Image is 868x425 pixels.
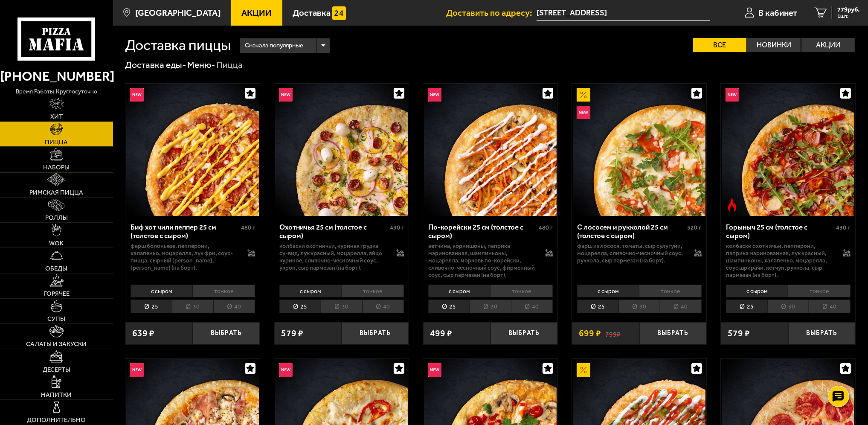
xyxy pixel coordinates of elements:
li: с сыром [726,285,788,297]
label: Акции [801,38,855,52]
img: Новинка [726,88,739,102]
span: Хит [50,114,63,120]
a: НовинкаОстрое блюдоГорыныч 25 см (толстое с сыром) [721,84,855,216]
li: 30 [618,300,660,313]
a: НовинкаБиф хот чили пеппер 25 см (толстое с сыром) [125,84,260,216]
img: Новинка [130,363,144,377]
span: Пицца [45,139,68,146]
li: 40 [213,300,255,313]
li: тонкое [341,285,404,297]
span: Сначала популярные [245,37,303,54]
li: 40 [362,300,404,313]
li: 25 [577,300,618,313]
span: Салаты и закуски [26,341,87,347]
li: 30 [172,300,213,313]
span: 480 г [539,224,553,231]
span: Акции [241,9,272,17]
label: Новинки [747,38,801,52]
button: Выбрать [342,322,409,344]
li: с сыром [577,285,639,297]
li: 30 [767,300,809,313]
span: 579 ₽ [281,329,303,338]
li: тонкое [192,285,255,297]
label: Все [693,38,746,52]
span: Доставка [293,9,331,17]
a: Доставка еды- [125,59,186,70]
li: 25 [428,300,470,313]
li: 25 [279,300,321,313]
div: По-корейски 25 см (толстое с сыром) [428,223,537,240]
li: 40 [511,300,553,313]
img: Новинка [279,363,293,377]
span: 520 г [688,224,702,231]
li: 25 [131,300,172,313]
img: С лососем и рукколой 25 см (толстое с сыром) [573,84,705,216]
li: с сыром [279,285,341,297]
button: Выбрать [639,322,707,344]
li: тонкое [788,285,850,297]
p: фарш из лосося, томаты, сыр сулугуни, моцарелла, сливочно-чесночный соус, руккола, сыр пармезан (... [577,242,685,264]
img: Новинка [577,106,590,119]
span: Обеды [45,265,67,272]
s: 799 ₽ [606,329,621,338]
div: Горыныч 25 см (толстое с сыром) [726,223,834,240]
div: Биф хот чили пеппер 25 см (толстое с сыром) [131,223,239,240]
li: 40 [660,300,702,313]
button: Выбрать [491,322,558,344]
span: 699 ₽ [579,329,601,338]
span: В кабинет [758,9,797,17]
img: По-корейски 25 см (толстое с сыром) [424,84,557,216]
span: [GEOGRAPHIC_DATA] [135,9,221,17]
a: НовинкаОхотничья 25 см (толстое с сыром) [274,84,409,216]
button: Выбрать [193,322,260,344]
span: 579 ₽ [728,329,750,338]
span: Доставить по адресу: [446,9,537,17]
span: Супы [47,316,65,322]
span: 1 шт. [837,14,859,19]
img: Охотничья 25 см (толстое с сыром) [275,84,408,216]
p: ветчина, корнишоны, паприка маринованная, шампиньоны, моцарелла, морковь по-корейски, сливочно-че... [428,242,536,279]
li: 40 [809,300,851,313]
span: 639 ₽ [132,329,154,338]
li: тонкое [639,285,701,297]
span: 430 г [390,224,404,231]
img: Акционный [577,88,590,102]
span: Горячее [44,291,70,297]
span: 779 руб. [837,6,859,13]
span: Роллы [45,215,68,221]
a: Меню- [187,59,215,70]
span: Наборы [43,164,70,171]
li: с сыром [428,285,490,297]
div: С лососем и рукколой 25 см (толстое с сыром) [577,223,685,240]
img: Новинка [428,88,441,102]
p: колбаски Охотничьи, пепперони, паприка маринованная, лук красный, шампиньоны, халапеньо, моцарелл... [726,242,834,279]
img: Горыныч 25 см (толстое с сыром) [722,84,854,216]
li: 30 [470,300,511,313]
span: 499 ₽ [430,329,452,338]
img: 15daf4d41897b9f0e9f617042186c801.svg [332,6,346,20]
span: Римская пицца [29,189,83,196]
img: Биф хот чили пеппер 25 см (толстое с сыром) [126,84,259,216]
h1: Доставка пиццы [125,38,231,52]
span: 430 г [836,224,851,231]
p: колбаски охотничьи, куриная грудка су-вид, лук красный, моцарелла, яйцо куриное, сливочно-чесночн... [279,242,387,271]
span: WOK [49,240,64,247]
img: Новинка [279,88,293,102]
li: с сыром [131,285,192,297]
a: НовинкаПо-корейски 25 см (толстое с сыром) [423,84,557,216]
p: фарш болоньезе, пепперони, халапеньо, моцарелла, лук фри, соус-пицца, сырный [PERSON_NAME], [PERS... [131,242,238,271]
button: Выбрать [788,322,856,344]
span: Дополнительно [27,417,86,423]
span: Напитки [41,392,72,398]
li: 30 [321,300,362,313]
img: Новинка [428,363,441,377]
img: Акционный [577,363,590,377]
div: Охотничья 25 см (толстое с сыром) [279,223,388,240]
span: Десерты [43,367,70,373]
li: 25 [726,300,767,313]
span: 480 г [241,224,255,231]
a: АкционныйНовинкаС лососем и рукколой 25 см (толстое с сыром) [572,84,706,216]
img: Новинка [130,88,144,102]
img: Острое блюдо [726,198,739,212]
div: Пицца [217,59,243,71]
